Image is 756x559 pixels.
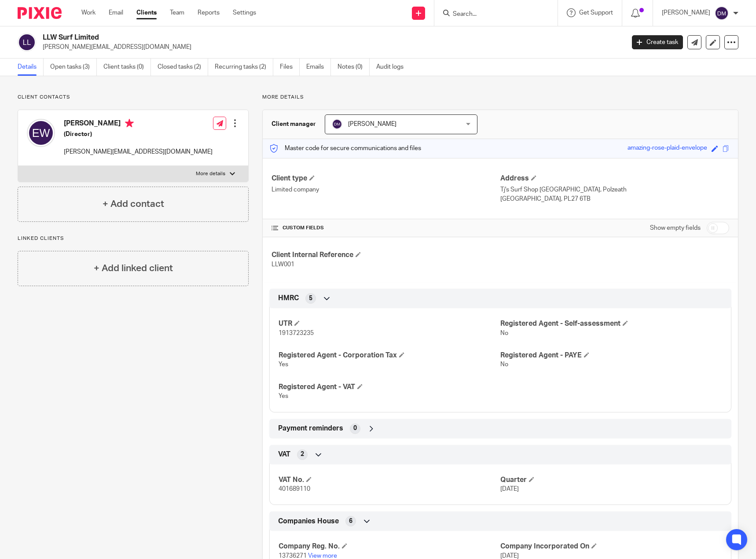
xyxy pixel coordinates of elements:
[500,195,729,203] p: [GEOGRAPHIC_DATA], PL27 6TB
[215,59,273,76] a: Recurring tasks (2)
[278,450,290,459] span: VAT
[279,351,500,360] h4: Registered Agent - Corporation Tax
[18,7,62,19] img: Pixie
[452,11,531,18] input: Search
[269,144,421,153] p: Master code for secure communications and files
[18,94,249,101] p: Client contacts
[279,319,500,328] h4: UTR
[306,59,331,76] a: Emails
[632,35,683,49] a: Create task
[332,119,342,129] img: svg%3E
[500,475,722,485] h4: Quarter
[198,8,220,17] a: Reports
[280,59,300,76] a: Files
[628,143,707,154] div: amazing-rose-plaid-envelope
[279,361,288,368] span: Yes
[125,119,134,128] i: Primary
[43,33,503,42] h2: LLW Surf Limited
[279,475,500,485] h4: VAT No.
[64,147,213,156] p: [PERSON_NAME][EMAIL_ADDRESS][DOMAIN_NAME]
[279,486,310,492] span: 401689110
[64,130,213,139] h5: (Director)
[279,382,500,392] h4: Registered Agent - VAT
[500,174,729,183] h4: Address
[308,553,337,559] a: View more
[64,119,213,130] h4: [PERSON_NAME]
[272,250,500,260] h4: Client Internal Reference
[662,8,710,17] p: [PERSON_NAME]
[279,330,314,336] span: 1913723235
[500,351,722,360] h4: Registered Agent - PAYE
[262,94,738,101] p: More details
[650,224,701,232] label: Show empty fields
[309,294,312,303] span: 5
[109,8,123,17] a: Email
[196,170,225,177] p: More details
[18,33,36,51] img: svg%3E
[278,294,299,303] span: HMRC
[272,120,316,129] h3: Client manager
[272,224,500,232] h4: CUSTOM FIELDS
[500,185,729,194] p: Tj's Surf Shop [GEOGRAPHIC_DATA], Polzeath
[103,197,164,211] h4: + Add contact
[158,59,208,76] a: Closed tasks (2)
[500,319,722,328] h4: Registered Agent - Self-assessment
[500,553,519,559] span: [DATE]
[136,8,157,17] a: Clients
[278,517,339,526] span: Companies House
[279,553,307,559] span: 13736271
[500,486,519,492] span: [DATE]
[27,119,55,147] img: svg%3E
[272,185,500,194] p: Limited company
[348,121,396,127] span: [PERSON_NAME]
[43,43,619,51] p: [PERSON_NAME][EMAIL_ADDRESS][DOMAIN_NAME]
[715,6,729,20] img: svg%3E
[272,174,500,183] h4: Client type
[18,235,249,242] p: Linked clients
[353,424,357,433] span: 0
[50,59,97,76] a: Open tasks (3)
[500,542,722,551] h4: Company Incorporated On
[338,59,370,76] a: Notes (0)
[279,542,500,551] h4: Company Reg. No.
[349,517,352,526] span: 6
[81,8,95,17] a: Work
[500,330,508,336] span: No
[301,450,304,459] span: 2
[170,8,184,17] a: Team
[579,10,613,16] span: Get Support
[18,59,44,76] a: Details
[103,59,151,76] a: Client tasks (0)
[94,261,173,275] h4: + Add linked client
[279,393,288,399] span: Yes
[278,424,343,433] span: Payment reminders
[272,261,294,268] span: LLW001
[233,8,256,17] a: Settings
[376,59,410,76] a: Audit logs
[500,361,508,368] span: No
